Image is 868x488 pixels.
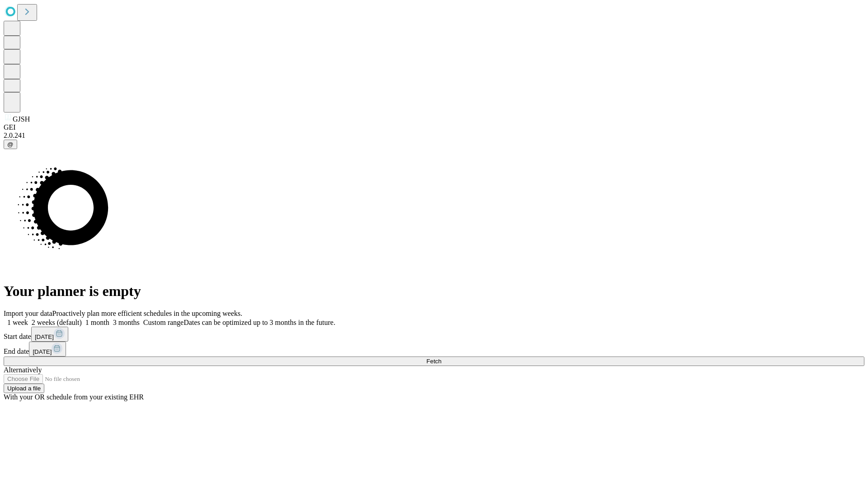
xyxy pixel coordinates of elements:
button: [DATE] [31,327,68,342]
span: Dates can be optimized up to 3 months in the future. [184,319,335,326]
span: Proactively plan more efficient schedules in the upcoming weeks. [52,310,242,317]
span: With your OR schedule from your existing EHR [4,393,144,401]
span: 1 month [85,319,109,326]
span: Alternatively [4,366,42,374]
span: Custom range [143,319,184,326]
button: @ [4,140,17,149]
span: Import your data [4,310,52,317]
span: 2 weeks (default) [32,319,82,326]
button: [DATE] [29,342,66,357]
span: [DATE] [33,348,52,355]
span: [DATE] [35,333,54,340]
span: 3 months [113,319,140,326]
span: @ [7,141,14,148]
button: Upload a file [4,384,44,393]
span: 1 week [7,319,28,326]
div: GEI [4,123,864,131]
div: End date [4,342,864,357]
button: Fetch [4,357,864,366]
span: GJSH [13,115,30,123]
div: 2.0.241 [4,131,864,140]
span: Fetch [426,358,441,365]
h1: Your planner is empty [4,283,864,300]
div: Start date [4,327,864,342]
